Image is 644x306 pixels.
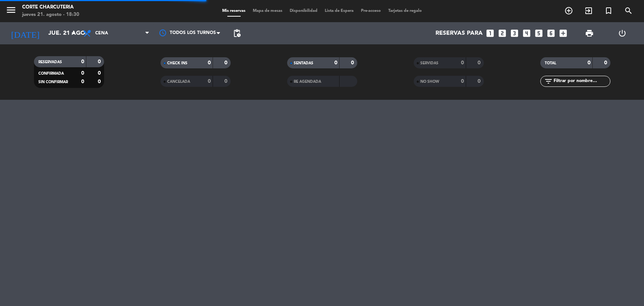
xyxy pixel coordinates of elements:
strong: 0 [604,60,609,65]
i: looks_one [485,28,495,38]
span: Lista de Espera [321,9,357,13]
i: looks_3 [510,28,519,38]
strong: 0 [81,71,84,76]
span: Tarjetas de regalo [385,9,426,13]
span: NO SHOW [420,80,439,84]
i: power_settings_new [618,29,627,38]
span: CHECK INS [167,61,187,65]
span: Reservas para [435,30,483,37]
span: SERVIDAS [420,61,438,65]
strong: 0 [478,60,482,65]
i: menu [6,4,17,16]
div: Corte Charcuteria [22,4,79,11]
strong: 0 [208,60,211,65]
i: looks_two [497,28,507,38]
span: Cena [95,31,108,36]
i: add_circle_outline [564,6,573,15]
i: filter_list [544,77,553,86]
span: CANCELADA [167,80,190,84]
strong: 0 [224,79,229,84]
input: Filtrar por nombre... [553,77,610,85]
span: RE AGENDADA [294,80,321,84]
i: add_box [558,28,568,38]
span: Disponibilidad [286,9,321,13]
span: RESERVADAS [38,60,62,64]
i: [DATE] [6,25,45,41]
span: CONFIRMADA [38,72,64,75]
span: print [585,29,594,38]
i: looks_6 [546,28,556,38]
i: looks_4 [522,28,531,38]
strong: 0 [461,79,464,84]
strong: 0 [98,79,102,84]
i: search [624,6,633,15]
span: SENTADAS [294,61,313,65]
span: SIN CONFIRMAR [38,80,68,84]
strong: 0 [81,59,84,64]
button: menu [6,4,17,18]
div: jueves 21. agosto - 18:30 [22,11,79,18]
i: arrow_drop_down [69,29,78,38]
strong: 0 [224,60,229,65]
strong: 0 [478,79,482,84]
i: turned_in_not [604,6,613,15]
i: exit_to_app [584,6,593,15]
i: looks_5 [534,28,544,38]
strong: 0 [334,60,337,65]
span: Pre-acceso [357,9,385,13]
div: LOG OUT [606,22,638,44]
strong: 0 [461,60,464,65]
span: pending_actions [233,29,241,38]
strong: 0 [81,79,84,84]
span: Mis reservas [218,9,249,13]
span: Mapa de mesas [249,9,286,13]
span: TOTAL [545,61,556,65]
strong: 0 [98,59,102,64]
strong: 0 [588,60,590,65]
strong: 0 [98,71,102,76]
strong: 0 [351,60,355,65]
strong: 0 [208,79,211,84]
